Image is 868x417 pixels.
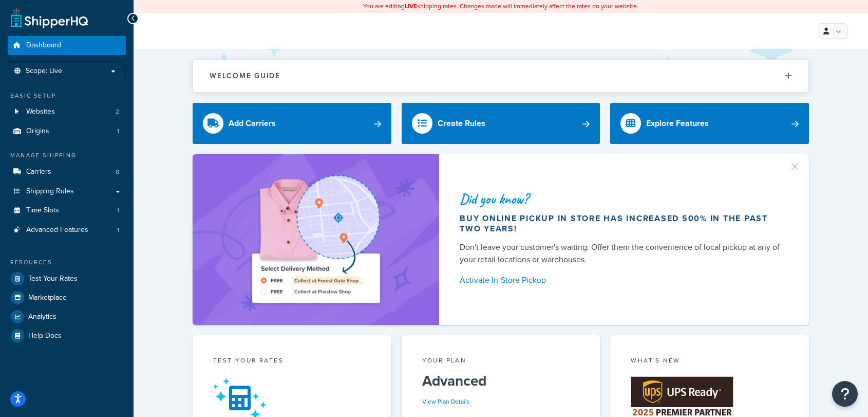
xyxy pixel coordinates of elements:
[117,226,119,234] span: 1
[8,307,126,326] a: Analytics
[405,2,417,11] b: LIVE
[210,72,280,80] h2: Welcome Guide
[28,275,78,283] span: Test Your Rates
[610,103,809,144] a: Explore Features
[438,116,485,131] div: Create Rules
[402,103,600,144] a: Create Rules
[223,170,409,310] img: ad-shirt-map-b0359fc47e01cab431d101c4b569394f6a03f54285957d908178d52f29eb9668.png
[26,226,88,234] span: Advanced Features
[26,41,61,50] span: Dashboard
[460,213,784,234] div: Buy online pickup in store has increased 500% in the past two years!
[193,60,808,92] button: Welcome Guide
[460,241,784,266] div: Don't leave your customer's waiting. Offer them the convenience of local pickup at any of your re...
[8,102,126,121] li: Websites
[8,162,126,182] li: Carriers
[28,332,62,340] span: Help Docs
[213,356,371,368] div: Test your rates
[8,258,126,267] div: Resources
[8,182,126,201] a: Shipping Rules
[117,127,119,136] span: 1
[26,127,49,136] span: Origins
[8,221,126,240] a: Advanced Features1
[8,221,126,240] li: Advanced Features
[8,269,126,288] a: Test Your Rates
[8,288,126,307] a: Marketplace
[26,168,51,176] span: Carriers
[26,107,55,116] span: Websites
[8,162,126,182] a: Carriers8
[460,273,784,287] a: Activate In-Store Pickup
[8,122,126,141] a: Origins1
[193,103,391,144] a: Add Carriers
[117,206,119,215] span: 1
[26,67,62,76] span: Scope: Live
[116,168,119,176] span: 8
[8,151,126,160] div: Manage Shipping
[26,187,74,196] span: Shipping Rules
[422,356,580,368] div: Your Plan
[8,102,126,121] a: Websites2
[8,327,126,345] a: Help Docs
[8,201,126,220] li: Time Slots
[8,201,126,220] a: Time Slots1
[460,192,784,206] div: Did you know?
[8,92,126,100] div: Basic Setup
[422,373,580,389] h5: Advanced
[646,116,709,131] div: Explore Features
[8,122,126,141] li: Origins
[832,381,858,407] button: Open Resource Center
[26,206,59,215] span: Time Slots
[229,116,276,131] div: Add Carriers
[28,294,67,302] span: Marketplace
[422,397,470,406] a: View Plan Details
[8,36,126,55] a: Dashboard
[631,356,788,368] div: What's New
[28,313,56,321] span: Analytics
[116,107,119,116] span: 2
